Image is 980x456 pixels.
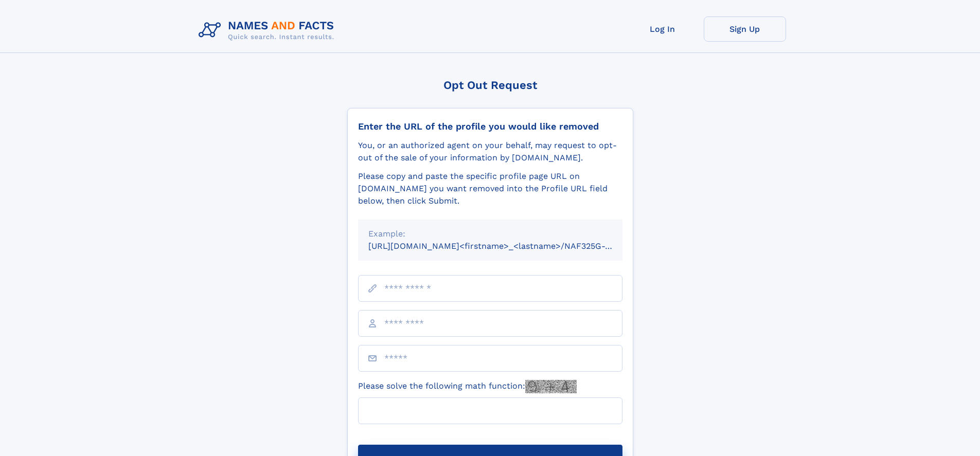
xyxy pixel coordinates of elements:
[358,121,622,132] div: Enter the URL of the profile you would like removed
[194,16,343,44] img: Logo Names and Facts
[704,16,786,42] a: Sign Up
[621,16,704,42] a: Log In
[358,380,577,393] label: Please solve the following math function:
[347,79,633,92] div: Opt Out Request
[358,170,622,207] div: Please copy and paste the specific profile page URL on [DOMAIN_NAME] you want removed into the Pr...
[358,139,622,164] div: You, or an authorized agent on your behalf, may request to opt-out of the sale of your informatio...
[368,241,642,251] small: [URL][DOMAIN_NAME]<firstname>_<lastname>/NAF325G-xxxxxxxx
[368,228,612,240] div: Example:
